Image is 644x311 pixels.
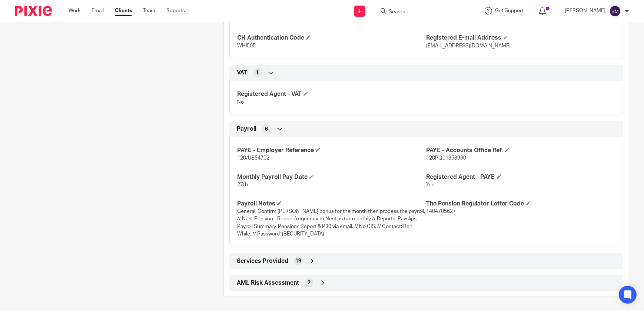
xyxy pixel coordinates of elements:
h4: CH Authentication Code [237,34,426,42]
span: Payroll [237,125,256,133]
h4: Monthly Payroll Pay Date [237,173,426,181]
span: 120PQ01353960 [426,155,467,161]
input: Search [388,9,455,16]
span: General: Confirm [PERSON_NAME] bonus for the month then process the payroll. // Nest Pension - Re... [237,209,425,237]
span: VAT [237,69,247,77]
a: Clients [115,7,132,14]
span: No [237,100,244,105]
a: Email [92,7,104,14]
h4: PAYE - Employer Reference [237,147,426,154]
h4: Registered E-mail Address [426,34,615,42]
span: 2 [308,279,311,287]
a: Work [69,7,80,14]
span: 27th [237,182,248,187]
img: Pixie [15,6,52,16]
span: 1 [256,69,259,77]
h4: Payroll Notes [237,200,426,208]
span: 1404705627 [426,209,456,214]
a: Team [143,7,155,14]
h4: The Pension Regulator Letter Code [426,200,615,208]
span: Get Support [495,8,524,13]
span: AML Risk Assessment [237,279,299,287]
span: WHI505 [237,43,256,49]
a: Reports [166,7,185,14]
h4: Registered Agent - VAT [237,90,426,98]
span: 120/UB54702 [237,155,269,161]
img: svg%3E [609,5,621,17]
h4: PAYE - Accounts Office Ref. [426,147,615,154]
span: Yes [426,182,435,187]
p: [PERSON_NAME] [565,7,605,14]
span: [EMAIL_ADDRESS][DOMAIN_NAME] [426,43,511,49]
span: 6 [265,126,268,133]
span: Services Provided [237,257,288,265]
h4: Registered Agent - PAYE [426,173,615,181]
span: 19 [295,257,301,265]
